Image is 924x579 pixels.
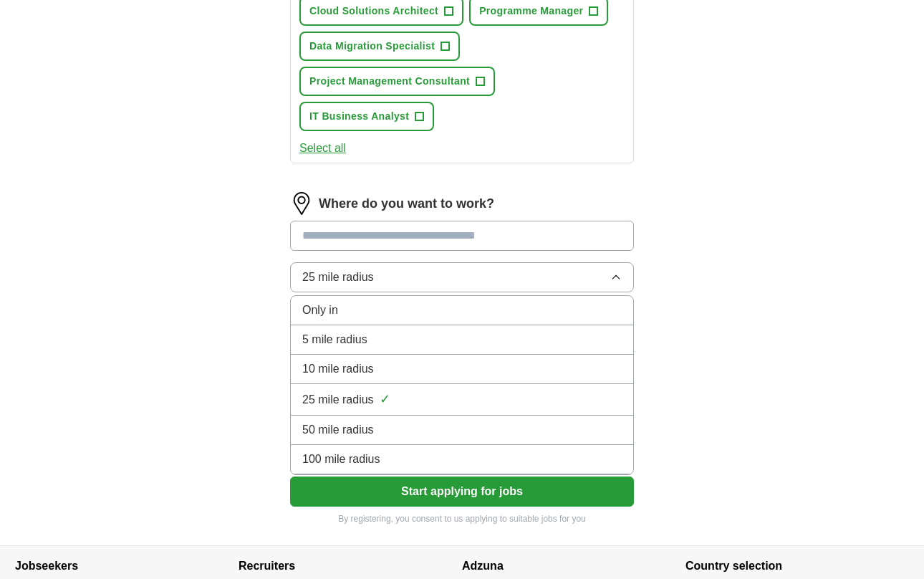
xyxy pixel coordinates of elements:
span: Cloud Solutions Architect [309,4,438,19]
button: Project Management Consultant [299,67,495,96]
span: 10 mile radius [302,360,374,378]
button: 25 mile radius [290,262,634,292]
span: IT Business Analyst [309,109,409,124]
span: 50 mile radius [302,421,374,439]
span: 25 mile radius [302,269,374,286]
span: 5 mile radius [302,331,367,348]
button: IT Business Analyst [299,102,434,131]
img: location.png [290,192,313,215]
span: Only in [302,302,338,319]
span: Project Management Consultant [309,74,470,89]
button: Data Migration Specialist [299,32,460,61]
label: Where do you want to work? [319,194,494,214]
span: 25 mile radius [302,391,374,408]
span: Data Migration Specialist [309,39,435,54]
button: Start applying for jobs [290,477,634,507]
p: By registering, you consent to us applying to suitable jobs for you [290,512,634,525]
span: Programme Manager [479,4,583,19]
button: Select all [299,140,346,157]
span: 100 mile radius [302,451,380,468]
span: ✓ [380,390,390,409]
